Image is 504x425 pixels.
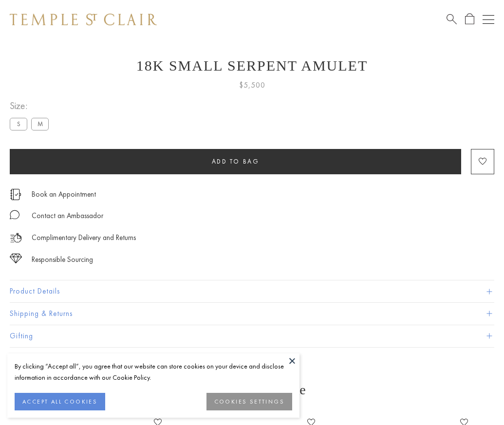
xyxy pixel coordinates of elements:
[32,210,103,222] div: Contact an Ambassador
[10,14,157,25] img: Temple St. Clair
[483,14,494,25] button: Open navigation
[239,79,265,92] span: $5,500
[10,210,19,220] img: MessageIcon-01_2.svg
[15,393,105,410] button: ACCEPT ALL COOKIES
[10,325,494,347] button: Gifting
[10,280,494,302] button: Product Details
[32,254,93,266] div: Responsible Sourcing
[465,13,474,25] a: Open Shopping Bag
[32,232,136,244] p: Complimentary Delivery and Returns
[206,393,292,410] button: COOKIES SETTINGS
[10,98,53,114] span: Size:
[212,157,260,166] span: Add to bag
[10,57,494,74] h1: 18K Small Serpent Amulet
[10,118,27,130] label: S
[447,13,457,25] a: Search
[31,118,49,130] label: M
[32,189,96,200] a: Book an Appointment
[10,189,21,200] img: icon_appointment.svg
[10,149,461,174] button: Add to bag
[10,254,22,263] img: icon_sourcing.svg
[10,303,494,325] button: Shipping & Returns
[15,361,292,383] div: By clicking “Accept all”, you agree that our website can store cookies on your device and disclos...
[10,232,22,244] img: icon_delivery.svg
